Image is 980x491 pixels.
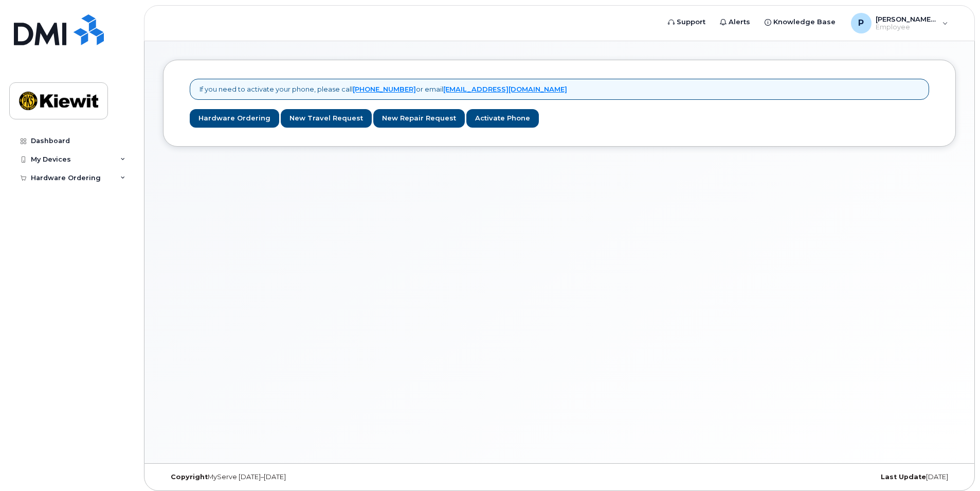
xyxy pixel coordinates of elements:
[373,109,465,128] a: New Repair Request
[466,109,539,128] a: Activate Phone
[692,473,956,481] div: [DATE]
[163,473,427,481] div: MyServe [DATE]–[DATE]
[281,109,372,128] a: New Travel Request
[881,473,926,481] strong: Last Update
[171,473,208,481] strong: Copyright
[443,85,567,93] a: [EMAIL_ADDRESS][DOMAIN_NAME]
[199,84,567,94] p: If you need to activate your phone, please call or email
[353,85,416,93] a: [PHONE_NUMBER]
[190,109,279,128] a: Hardware Ordering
